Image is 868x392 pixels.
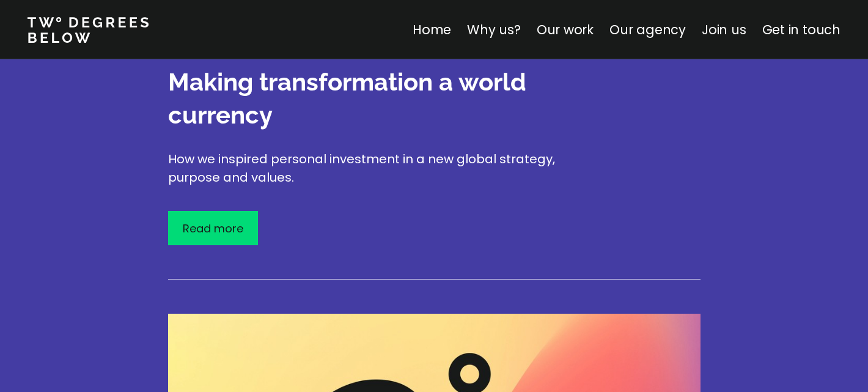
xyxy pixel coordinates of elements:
[413,21,451,39] a: Home
[183,220,243,237] p: Read more
[168,150,596,187] p: How we inspired personal investment in a new global strategy, purpose and values.
[609,21,686,39] a: Our agency
[762,21,840,39] a: Get in touch
[467,21,521,39] a: Why us?
[168,65,596,131] h3: Making transformation a world currency
[702,21,746,39] a: Join us
[537,21,594,39] a: Our work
